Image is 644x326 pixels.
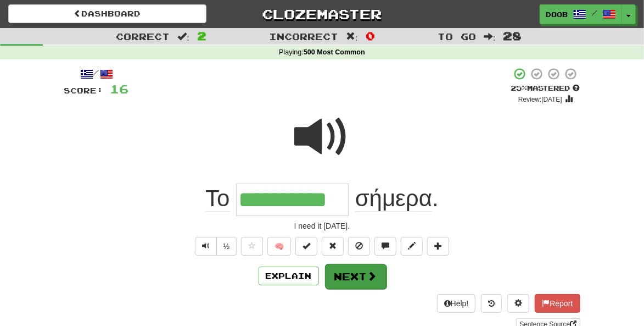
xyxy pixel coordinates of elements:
[374,237,396,256] button: Discuss sentence (alt+u)
[481,294,502,313] button: Round history (alt+y)
[346,32,358,41] span: :
[503,29,522,42] span: 28
[110,82,129,96] span: 16
[8,4,206,23] a: Dashboard
[116,31,170,42] span: Correct
[322,237,344,256] button: Reset to 0% Mastered (alt+r)
[511,84,580,93] div: Mastered
[592,9,597,16] span: /
[511,84,528,92] span: 25 %
[64,67,129,81] div: /
[349,185,439,212] span: .
[427,237,449,256] button: Add to collection (alt+a)
[438,31,476,42] span: To go
[197,29,206,42] span: 2
[195,237,217,256] button: Play sentence audio (ctl+space)
[535,294,580,313] button: Report
[269,31,338,42] span: Incorrect
[304,48,365,56] strong: 500 Most Common
[295,237,317,256] button: Set this sentence to 100% Mastered (alt+m)
[348,237,370,256] button: Ignore sentence (alt+i)
[259,267,319,285] button: Explain
[518,96,562,103] small: Review: [DATE]
[64,220,580,231] div: I need it [DATE].
[540,4,622,24] a: Doob /
[355,185,432,212] span: σήμερα
[484,32,496,41] span: :
[205,185,229,212] span: Το
[193,237,237,256] div: Text-to-speech controls
[177,32,189,41] span: :
[223,4,421,24] a: Clozemaster
[366,29,375,42] span: 0
[325,264,387,289] button: Next
[546,9,568,19] span: Doob
[241,237,263,256] button: Favorite sentence (alt+f)
[64,86,104,95] span: Score:
[216,237,237,256] button: ½
[401,237,423,256] button: Edit sentence (alt+d)
[437,294,476,313] button: Help!
[267,237,291,256] button: 🧠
